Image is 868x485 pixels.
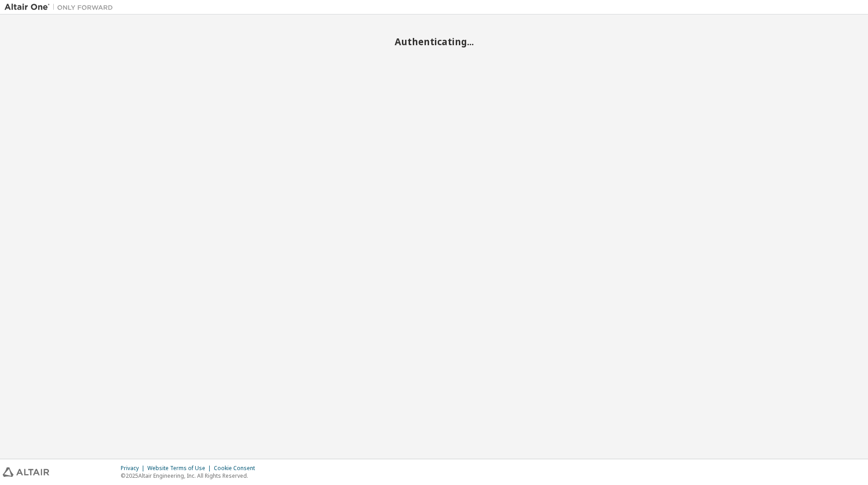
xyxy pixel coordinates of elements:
[5,3,118,12] img: Altair One
[5,36,863,47] h2: Authenticating...
[121,465,147,472] div: Privacy
[3,467,49,477] img: altair_logo.svg
[147,465,214,472] div: Website Terms of Use
[214,465,260,472] div: Cookie Consent
[121,472,260,480] p: © 2025 Altair Engineering, Inc. All Rights Reserved.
